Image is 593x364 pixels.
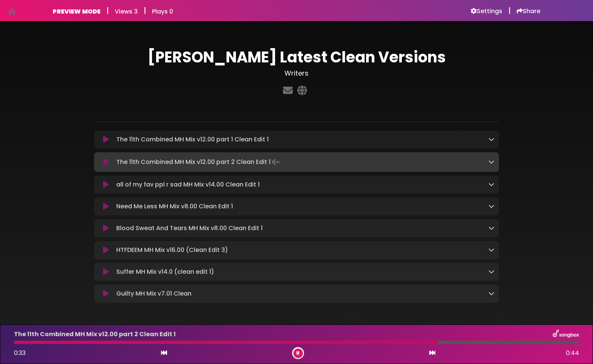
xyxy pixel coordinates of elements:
[271,157,281,167] img: waveform4.gif
[115,8,138,15] h6: Views 3
[508,6,511,15] h5: |
[53,8,100,15] h6: PREVIEW MODE
[152,8,173,15] h6: Plays 0
[517,8,540,15] a: Share
[553,329,579,339] img: songbox-logo-white.png
[116,135,269,144] p: The 11th Combined MH Mix v12.00 part 1 Clean Edit 1
[116,267,214,276] p: Suffer MH Mix v14.0 (clean edit 1)
[116,180,260,189] p: all of my fav ppl r sad MH Mix v14.00 Clean Edit 1
[116,202,233,211] p: Need Me Less MH Mix v8.00 Clean Edit 1
[116,246,228,255] p: HTFDEEM MH Mix v16.00 (Clean Edit 3)
[106,6,109,15] h5: |
[94,69,499,77] h3: Writers
[116,224,263,233] p: Blood Sweat And Tears MH Mix v8.00 Clean Edit 1
[116,289,192,298] p: Guilty MH Mix v7.01 Clean
[144,6,146,15] h5: |
[14,330,176,339] p: The 11th Combined MH Mix v12.00 part 2 Clean Edit 1
[94,48,499,66] h1: [PERSON_NAME] Latest Clean Versions
[471,8,502,15] a: Settings
[116,157,281,167] p: The 11th Combined MH Mix v12.00 part 2 Clean Edit 1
